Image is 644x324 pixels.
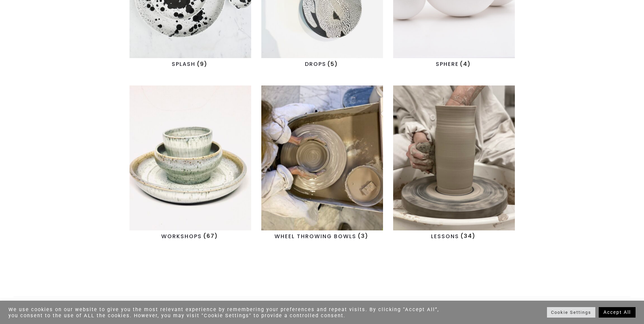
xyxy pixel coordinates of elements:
[129,230,251,242] h2: WORKSHOPS
[261,58,383,70] h2: DROPS
[393,85,515,242] a: Visit product category LESSONS
[261,85,383,242] a: Visit product category WHEEL THROWING BOWLS
[393,230,515,242] h2: LESSONS
[393,58,515,70] h2: SPHERE
[459,231,476,241] mark: (34)
[202,231,219,241] mark: (67)
[356,231,369,241] mark: (3)
[129,85,251,230] img: WORKSHOPS
[129,58,251,70] h2: SPLASH
[261,230,383,242] h2: WHEEL THROWING BOWLS
[326,59,339,69] mark: (5)
[129,85,251,242] a: Visit product category WORKSHOPS
[599,307,636,318] a: Accept All
[393,85,515,230] img: LESSONS
[261,85,383,230] img: WHEEL THROWING BOWLS
[8,306,448,319] div: We use cookies on our website to give you the most relevant experience by remembering your prefer...
[459,59,472,69] mark: (4)
[547,307,595,318] a: Cookie Settings
[195,59,208,69] mark: (9)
